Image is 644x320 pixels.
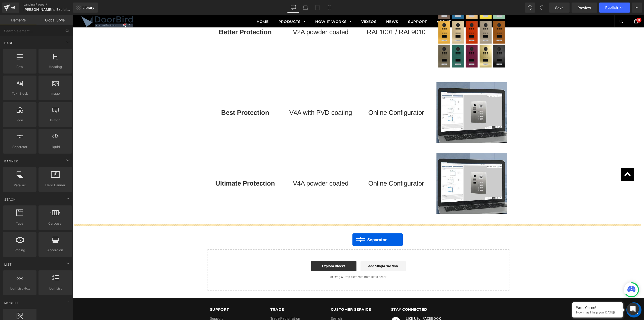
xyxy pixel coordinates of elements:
a: Trade Registration [198,301,228,305]
div: Chat with us now [34,28,92,35]
span: Tabs [5,221,35,226]
a: Laptop [299,3,311,13]
span: Accordion [40,247,70,253]
a: Mobile [324,3,336,13]
p: How may I help you today? [503,295,546,299]
a: Landing Pages [23,3,80,7]
span: Save [555,5,563,10]
span: Button [40,118,70,123]
span: Base [4,41,14,45]
a: Tablet [311,3,324,13]
span: Preview [578,5,591,10]
h1: V2A powder coated [213,13,283,21]
h1: Online Configurator [288,164,359,172]
span: Text Block [5,91,35,96]
div: Minimize live chat window [83,3,95,15]
span: STAY CONNECTED [318,292,355,297]
div: We're Online! [503,291,546,295]
span: Trade [198,292,212,297]
h1: RAL1001 / RAL9010 [288,13,359,21]
h1: V4A with PVD coating [213,93,283,102]
a: Facebook [318,302,328,311]
div: Navigation go back [6,28,13,35]
h1: Online Configurator [288,93,359,102]
a: v6 [2,3,19,13]
h1: V4A powder coated [213,164,283,172]
span: List [4,262,12,267]
a: Explore Blocks [238,246,284,256]
i: on [346,301,350,305]
a: Global Style [36,15,73,25]
a: Preview [572,3,597,13]
strong: Best Protection [148,94,196,101]
span: Separator [5,144,35,150]
span: Liquid [40,144,70,150]
span: Stack [4,197,16,202]
span: Library [83,5,94,10]
span: Support [137,292,156,297]
span: Banner [4,159,19,164]
a: Search [258,301,269,305]
p: or Drag & Drop elements from left sidebar [143,260,429,264]
span: LIKE US FACEBOOK [333,301,369,305]
span: Row [5,64,35,69]
div: v6 [10,4,16,11]
span: Icon List [40,286,70,291]
strong: Ultimate Protection [143,164,202,172]
span: Module [4,300,19,305]
span: Hero Banner [40,183,70,188]
span: Icon [5,118,35,123]
img: d_770851841_company_1646528497718_770851841 [16,25,29,38]
span: Publish [605,6,618,10]
span: Heading [40,64,70,69]
a: New Library [73,3,98,13]
span: Pricing [5,247,35,253]
a: Desktop [287,3,299,13]
span: Image [40,91,70,96]
textarea: Type your message and hit 'Enter' [3,137,96,155]
div: Open Intercom Messenger [627,303,639,315]
span: We're online! [29,63,69,114]
strong: Better Protection [146,13,199,21]
span: Parallax [5,183,35,188]
a: Add Single Section [288,246,333,256]
span: [PERSON_NAME]'s Explained [23,8,71,12]
button: Publish [599,3,630,13]
span: Carousel [40,221,70,226]
button: Redo [537,3,547,13]
span: Icon List Hoz [5,286,35,291]
button: Undo [525,3,535,13]
a: Support [137,301,150,305]
span: Customer Service [258,292,298,297]
button: More [632,3,642,13]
